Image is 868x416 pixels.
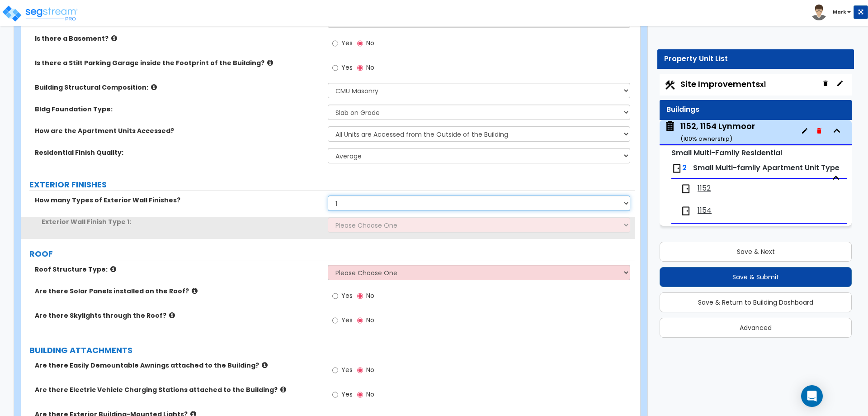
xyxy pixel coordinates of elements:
input: Yes [332,365,338,375]
i: click for more info! [111,35,117,42]
label: Is there a Stilt Parking Garage inside the Footprint of the Building? [35,58,321,67]
label: Are there Electric Vehicle Charging Stations attached to the Building? [35,385,321,394]
img: door.png [680,183,691,194]
div: Open Intercom Messenger [801,385,823,407]
input: Yes [332,316,338,325]
i: click for more info! [169,312,175,319]
label: Are there Skylights through the Roof? [35,311,321,320]
input: No [357,316,363,325]
input: Yes [332,390,338,400]
label: Building Structural Composition: [35,83,321,92]
button: Save & Return to Building Dashboard [660,292,852,312]
span: Site Improvements [680,78,766,90]
label: Bldg Foundation Type: [35,105,321,114]
input: Yes [332,291,338,301]
small: x1 [760,80,766,89]
button: Save & Next [660,242,852,262]
span: Yes [341,365,353,374]
label: Exterior Wall Finish Type 1: [42,217,321,226]
input: No [357,365,363,375]
span: 2 [682,163,687,173]
span: No [366,38,374,48]
span: 1154 [698,206,712,216]
div: 1152, 1154 Lynmoor [680,120,755,143]
img: door.png [680,206,691,216]
span: No [366,63,374,72]
div: Property Unit List [664,54,847,64]
label: How are the Apartment Units Accessed? [35,126,321,135]
input: Yes [332,63,338,73]
i: click for more info! [151,84,157,91]
input: No [357,390,363,400]
i: click for more info! [262,362,268,368]
button: Advanced [660,318,852,338]
label: BUILDING ATTACHMENTS [29,344,635,356]
span: Yes [341,316,353,325]
span: 1152 [698,183,711,194]
span: No [366,291,374,300]
b: Mark [833,9,846,15]
button: Save & Submit [660,267,852,287]
label: ROOF [29,248,635,260]
i: click for more info! [267,59,273,66]
i: click for more info! [280,386,286,393]
div: Buildings [666,105,845,115]
small: Small Multi-Family Residential [671,148,782,158]
label: Are there Easily Demountable Awnings attached to the Building? [35,361,321,370]
small: ( 100 % ownership) [680,134,732,143]
img: Construction.png [664,79,676,91]
label: EXTERIOR FINISHES [29,179,635,191]
input: No [357,63,363,73]
span: No [366,390,374,399]
img: door.png [671,163,682,174]
label: Is there a Basement? [35,34,321,43]
input: Yes [332,38,338,48]
span: No [366,316,374,325]
label: Roof Structure Type: [35,265,321,274]
i: click for more info! [110,266,116,273]
span: 1152, 1154 Lynmoor [664,120,755,143]
span: Yes [341,291,353,300]
span: Yes [341,38,353,48]
label: Are there Solar Panels installed on the Roof? [35,287,321,296]
span: Yes [341,63,353,72]
input: No [357,38,363,48]
img: logo_pro_r.png [1,5,78,23]
img: avatar.png [811,5,827,20]
input: No [357,291,363,301]
img: building.svg [664,120,676,132]
span: Small Multi-family Apartment Unit Type [693,163,840,173]
span: No [366,365,374,374]
label: How many Types of Exterior Wall Finishes? [35,196,321,205]
span: Yes [341,390,353,399]
i: click for more info! [192,287,198,294]
label: Residential Finish Quality: [35,148,321,157]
